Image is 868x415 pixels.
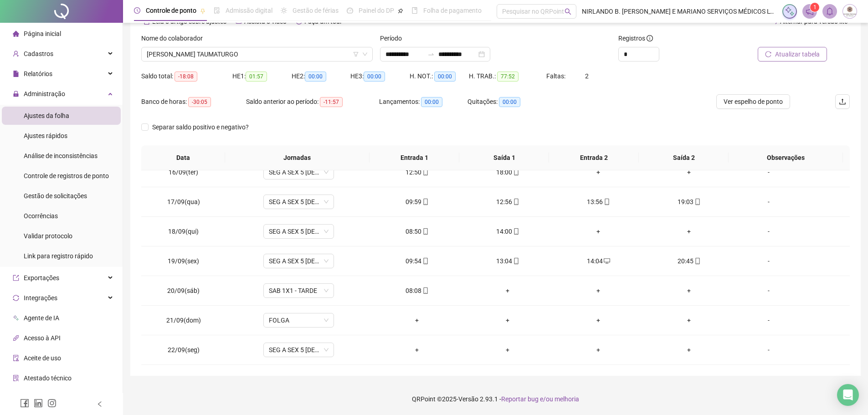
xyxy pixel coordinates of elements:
span: -30:05 [188,97,211,107]
div: 13:56 [560,197,637,207]
span: Página inicial [24,30,61,37]
div: - [742,226,796,236]
label: Período [380,33,408,43]
span: 00:00 [305,72,326,82]
span: SAB 1X1 - TARDE [269,284,329,297]
div: Open Intercom Messenger [837,384,859,406]
span: Ocorrências [24,212,58,220]
div: 12:56 [470,197,546,207]
div: 09:54 [379,256,455,266]
span: upload [839,98,846,105]
span: -11:57 [320,97,343,107]
div: Saldo total: [141,71,232,82]
span: FOLGA [269,313,329,327]
div: Lançamentos: [379,97,467,107]
span: lock [13,91,19,97]
span: mobile [512,169,519,175]
div: H. TRAB.: [469,71,546,82]
span: 20/09(sáb) [167,287,200,294]
div: 13:04 [470,256,546,266]
span: mobile [421,228,429,235]
span: audit [13,355,19,361]
div: 12:50 [379,167,455,177]
span: Agente de IA [24,314,59,322]
span: to [427,51,435,58]
span: mobile [421,258,429,264]
span: 00:00 [499,97,520,107]
span: 22/09(seg) [168,346,200,354]
span: search [565,8,571,15]
div: + [470,315,546,325]
span: mobile [512,199,519,205]
th: Saída 2 [639,145,729,170]
th: Entrada 1 [370,145,459,170]
span: Separar saldo positivo e negativo? [149,122,252,132]
span: Integrações [24,294,57,302]
span: Atualizar tabela [775,49,820,59]
span: book [411,7,418,14]
span: Cadastros [24,50,53,57]
span: Faltas: [546,72,567,80]
span: SEG A SEX 5 X 8 - TARDE [269,225,329,238]
span: sync [13,295,19,301]
span: Reportar bug e/ou melhoria [501,395,579,403]
span: bell [826,7,834,15]
div: + [651,167,727,177]
span: Exportações [24,274,59,282]
span: clock-circle [134,7,140,14]
span: solution [13,375,19,381]
div: + [651,226,727,236]
div: HE 1: [232,71,292,82]
span: Admissão digital [226,7,272,14]
img: sparkle-icon.fc2bf0ac1784a2077858766a79e2daf3.svg [785,6,795,16]
div: + [560,226,637,236]
span: mobile [421,169,429,175]
footer: QRPoint © 2025 - 2.93.1 - [123,383,868,415]
span: home [13,31,19,37]
span: Atestado técnico [24,374,72,382]
div: + [470,286,546,296]
div: Quitações: [467,97,556,107]
span: 2 [585,72,589,80]
span: reload [765,51,771,57]
span: Folha de pagamento [423,7,482,14]
div: + [379,345,455,355]
span: 1 [813,4,817,10]
span: 21/09(dom) [166,317,201,324]
div: 19:03 [651,197,727,207]
span: SOYARA GUIMARÃES TAUMATURGO [147,47,367,61]
div: - [742,167,796,177]
span: down [362,51,368,57]
th: Data [141,145,225,170]
span: 77:52 [497,72,519,82]
span: 00:00 [421,97,442,107]
sup: 1 [810,3,819,12]
div: - [742,315,796,325]
div: 08:08 [379,286,455,296]
span: Painel do DP [359,7,394,14]
div: 18:00 [470,167,546,177]
span: SEG A SEX 5 X 8 - TARDE [269,195,329,209]
span: desktop [603,258,610,264]
span: Gestão de férias [293,7,339,14]
span: 00:00 [434,72,456,82]
div: 14:04 [560,256,637,266]
div: + [560,286,637,296]
span: Relatórios [24,70,52,77]
div: 09:59 [379,197,455,207]
th: Observações [729,145,843,170]
span: -18:08 [175,72,197,82]
span: Aceite de uso [24,354,61,362]
span: Link para registro rápido [24,252,93,260]
img: 19775 [843,5,857,18]
div: Saldo anterior ao período: [246,97,379,107]
span: linkedin [34,399,43,408]
span: Gestão de solicitações [24,192,87,200]
div: - [742,197,796,207]
div: - [742,345,796,355]
span: Registros [618,33,653,43]
span: SEG A SEX 5 X 8 - TARDE [269,165,329,179]
div: + [560,167,637,177]
span: Controle de registros de ponto [24,172,109,179]
div: Banco de horas: [141,97,246,107]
